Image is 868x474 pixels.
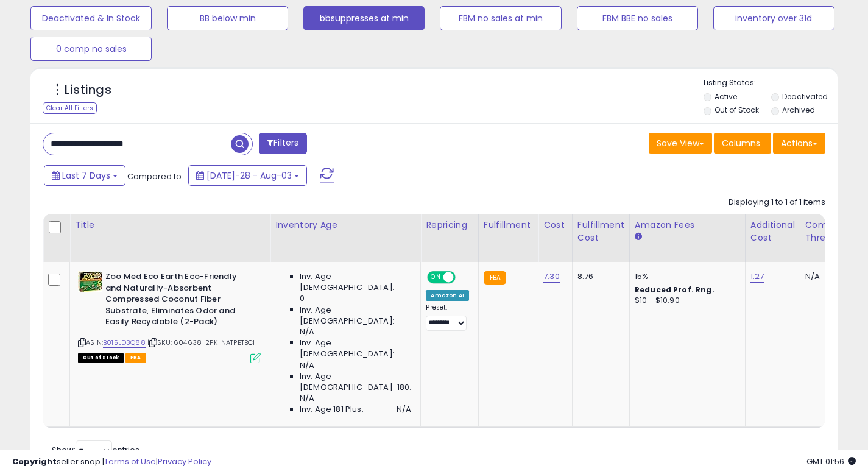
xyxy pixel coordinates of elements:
[78,271,102,292] img: 51biLu693qL._SL40_.jpg
[158,456,211,467] a: Privacy Policy
[773,133,825,154] button: Actions
[454,272,473,283] span: OFF
[635,271,736,282] div: 15%
[722,137,760,149] span: Columns
[105,271,253,331] b: Zoo Med Eco Earth Eco-Friendly and Naturally-Absorbent Compressed Coconut Fiber Substrate, Elimin...
[715,91,737,102] label: Active
[300,360,314,371] span: N/A
[750,271,764,283] a: 1.27
[300,271,411,293] span: Inv. Age [DEMOGRAPHIC_DATA]:
[713,6,834,30] button: inventory over 31d
[300,404,364,415] span: Inv. Age 181 Plus:
[30,6,152,30] button: Deactivated & In Stock
[729,197,825,208] div: Displaying 1 to 1 of 1 items
[805,271,864,282] div: N/A
[62,169,110,182] span: Last 7 Days
[782,105,815,115] label: Archived
[30,37,152,61] button: 0 comp no sales
[300,293,305,304] span: 0
[635,219,740,232] div: Amazon Fees
[649,133,712,154] button: Save View
[635,285,715,295] b: Reduced Prof. Rng.
[577,271,620,282] div: 8.76
[806,456,856,467] span: 2025-08-11 01:56 GMT
[484,219,533,232] div: Fulfillment
[429,272,444,283] span: ON
[44,165,125,186] button: Last 7 Days
[426,290,468,301] div: Amazon AI
[397,404,411,415] span: N/A
[75,219,265,232] div: Title
[78,353,124,363] span: All listings that are currently out of stock and unavailable for purchase on Amazon
[104,456,156,467] a: Terms of Use
[52,444,139,456] span: Show: entries
[12,456,211,468] div: seller snap | |
[147,338,255,347] span: | SKU: 604638-2PK-NATPETBCI
[43,102,97,114] div: Clear All Filters
[782,91,828,102] label: Deactivated
[635,295,736,306] div: $10 - $10.90
[543,271,560,283] a: 7.30
[300,327,314,338] span: N/A
[300,371,411,393] span: Inv. Age [DEMOGRAPHIC_DATA]-180:
[12,456,57,467] strong: Copyright
[750,219,795,244] div: Additional Cost
[303,6,425,30] button: bbsuppresses at min
[484,271,506,285] small: FBA
[259,133,306,154] button: Filters
[426,219,473,232] div: Repricing
[125,353,146,363] span: FBA
[103,338,146,348] a: B015LD3Q88
[440,6,561,30] button: FBM no sales at min
[300,305,411,327] span: Inv. Age [DEMOGRAPHIC_DATA]:
[65,82,111,99] h5: Listings
[275,219,415,232] div: Inventory Age
[300,338,411,359] span: Inv. Age [DEMOGRAPHIC_DATA]:
[188,165,307,186] button: [DATE]-28 - Aug-03
[805,219,868,244] div: Comp. Price Threshold
[206,169,292,182] span: [DATE]-28 - Aug-03
[78,271,261,361] div: ASIN:
[577,6,698,30] button: FBM BBE no sales
[127,171,183,182] span: Compared to:
[704,77,838,89] p: Listing States:
[635,232,642,242] small: Amazon Fees.
[300,393,314,404] span: N/A
[577,219,624,244] div: Fulfillment Cost
[715,105,759,115] label: Out of Stock
[167,6,288,30] button: BB below min
[714,133,771,154] button: Columns
[426,303,468,331] div: Preset:
[543,219,567,232] div: Cost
